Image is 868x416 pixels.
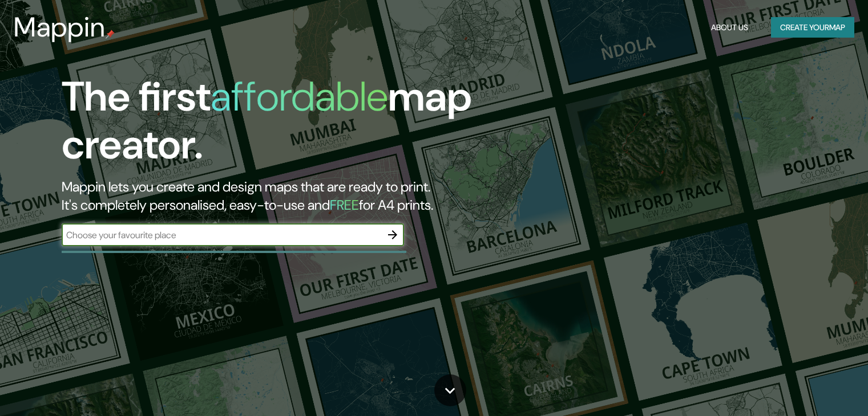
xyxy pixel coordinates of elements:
button: Create yourmap [771,17,854,38]
input: Choose your favourite place [62,229,381,242]
img: mappin-pin [106,30,115,39]
button: About Us [706,17,753,38]
h1: affordable [211,70,388,123]
h1: The first map creator. [62,73,496,178]
h3: Mappin [14,11,106,43]
h5: FREE [330,196,359,214]
h2: Mappin lets you create and design maps that are ready to print. It's completely personalised, eas... [62,178,496,214]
